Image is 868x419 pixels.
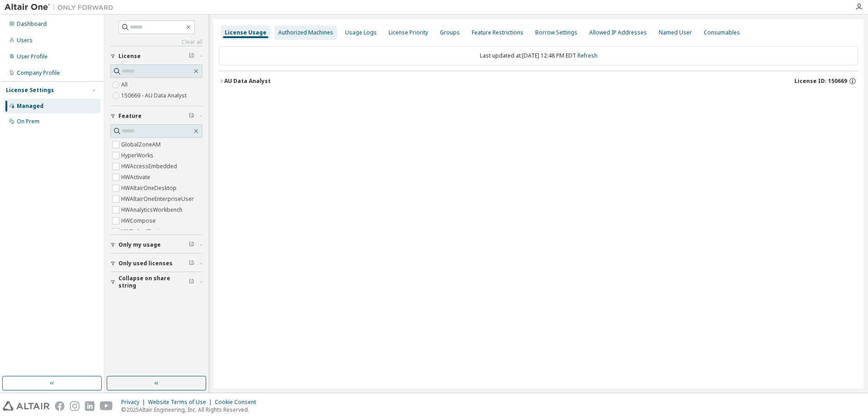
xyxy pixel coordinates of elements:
div: Borrow Settings [535,29,577,36]
div: Dashboard [17,20,47,28]
div: Company Profile [17,69,60,77]
button: AU Data AnalystLicense ID: 150669 [219,71,858,91]
div: Named User [659,29,692,36]
label: HWActivate [121,172,152,183]
div: AU Data Analyst [224,78,271,85]
img: Altair One [5,3,118,12]
img: facebook.svg [55,401,64,411]
span: Clear filter [189,112,194,120]
span: Clear filter [189,241,194,248]
div: Consumables [704,29,740,36]
div: License Settings [6,87,54,94]
img: altair_logo.svg [3,401,49,411]
div: Usage Logs [345,29,377,36]
a: Refresh [577,52,597,59]
div: Cookie Consent [215,399,261,406]
span: Clear filter [189,278,194,286]
span: Feature [118,112,142,120]
button: Only used licenses [110,253,202,273]
img: instagram.svg [70,401,79,411]
div: Groups [440,29,460,36]
div: On Prem [17,118,39,125]
span: Clear filter [189,53,194,60]
label: 150669 - AU Data Analyst [121,90,188,101]
label: HWAnalyticsWorkbench [121,205,184,215]
span: License ID: 150669 [794,78,847,85]
div: Last updated at: [DATE] 12:48 PM EDT [219,46,858,65]
p: © 2025 Altair Engineering, Inc. All Rights Reserved. [121,406,261,414]
button: Feature [110,106,202,126]
div: Feature Restrictions [472,29,523,36]
div: Privacy [121,399,148,406]
div: Authorized Machines [278,29,333,36]
div: Allowed IP Addresses [589,29,647,36]
a: Clear all [110,39,202,46]
span: Only used licenses [118,260,173,267]
div: Users [17,37,33,44]
label: GlobalZoneAM [121,139,163,150]
div: License Usage [225,29,266,36]
label: HyperWorks [121,150,155,161]
button: Collapse on share string [110,272,202,292]
label: HWAltairOneEnterpriseUser [121,194,196,205]
div: Managed [17,102,44,110]
button: Only my usage [110,235,202,255]
img: linkedin.svg [85,401,94,411]
span: Clear filter [189,260,194,267]
span: Only my usage [118,241,161,248]
label: HWAltairOneDesktop [121,183,178,194]
button: License [110,46,202,66]
div: Website Terms of Use [148,399,215,406]
img: youtube.svg [100,401,113,411]
label: HWEmbedBasic [121,226,164,237]
label: HWAccessEmbedded [121,161,179,172]
label: All [121,79,129,90]
span: License [118,53,141,60]
div: User Profile [17,53,48,60]
div: License Priority [389,29,428,36]
span: Collapse on share string [118,275,189,289]
label: HWCompose [121,215,158,226]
